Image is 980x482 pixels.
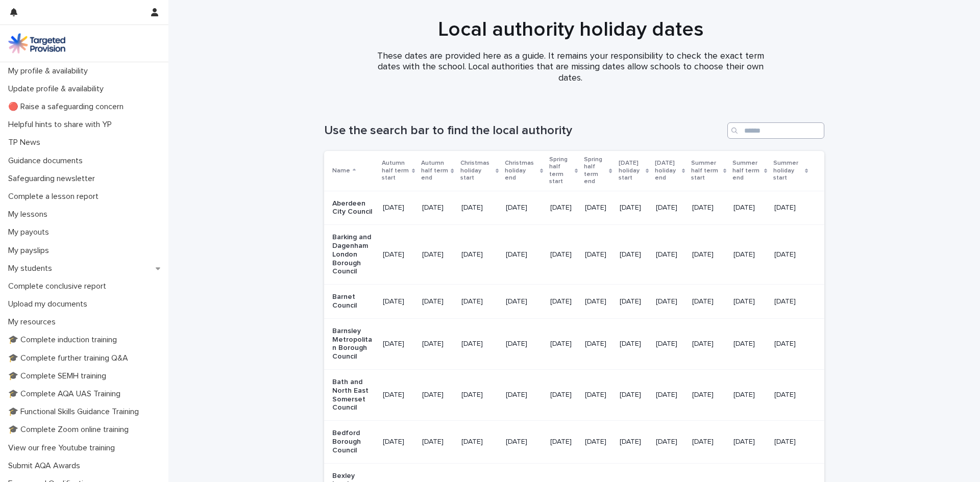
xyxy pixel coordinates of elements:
p: Submit AQA Awards [4,461,88,471]
p: [DATE] [620,297,648,306]
p: 🔴 Raise a safeguarding concern [4,102,132,112]
p: [DATE] [422,340,453,348]
p: [DATE] [585,391,611,399]
p: [DATE] [550,250,577,259]
p: [DATE] [422,297,453,306]
p: Autumn half term end [421,158,448,184]
p: Christmas holiday start [460,158,493,184]
input: Search [727,122,824,139]
p: [DATE] [656,204,684,212]
p: [DATE] [383,250,414,259]
p: [DATE] [774,340,808,348]
p: [DATE] [692,391,725,399]
p: [DATE] [550,438,577,446]
p: [DATE] [692,250,725,259]
p: [DATE] [585,204,611,212]
p: 🎓 Complete SEMH training [4,371,114,381]
tr: Bedford Borough Council[DATE][DATE][DATE][DATE][DATE][DATE][DATE][DATE][DATE][DATE][DATE] [324,421,824,463]
p: [DATE] [585,340,611,348]
p: [DATE] [656,438,684,446]
p: [DATE] [422,391,453,399]
p: [DATE] [461,204,498,212]
p: [DATE] [422,204,453,212]
p: [DATE] [383,340,414,348]
p: Helpful hints to share with YP [4,120,120,130]
p: [DATE] [692,204,725,212]
p: Bath and North East Somerset Council [332,378,375,412]
p: [DATE] [620,340,648,348]
p: Spring half term end [584,154,606,188]
h1: Use the search bar to find the local authority [324,123,723,138]
p: [DATE] [383,204,414,212]
tr: Aberdeen City Council[DATE][DATE][DATE][DATE][DATE][DATE][DATE][DATE][DATE][DATE][DATE] [324,191,824,225]
p: 🎓 Functional Skills Guidance Training [4,407,147,417]
p: [DATE] [620,250,648,259]
p: Name [332,165,350,176]
p: [DATE] [774,250,808,259]
h1: Local authority holiday dates [321,17,821,42]
p: Autumn half term start [382,158,409,184]
p: [DATE] [733,204,766,212]
p: [DATE] [506,204,542,212]
p: [DATE] [656,391,684,399]
p: [DATE] [383,297,414,306]
p: [DATE] [620,391,648,399]
p: [DATE] [692,297,725,306]
p: These dates are provided here as a guide. It remains your responsibility to check the exact term ... [366,51,775,84]
p: My students [4,264,60,273]
p: Guidance documents [4,156,91,166]
tr: Barnsley Metropolitan Borough Council[DATE][DATE][DATE][DATE][DATE][DATE][DATE][DATE][DATE][DATE]... [324,318,824,369]
p: [DATE] [656,250,684,259]
p: Safeguarding newsletter [4,174,103,184]
p: 🎓 Complete induction training [4,335,125,345]
p: [DATE] [461,391,498,399]
tr: Barnet Council[DATE][DATE][DATE][DATE][DATE][DATE][DATE][DATE][DATE][DATE][DATE] [324,285,824,319]
p: Summer half term end [732,158,762,184]
p: Aberdeen City Council [332,199,375,217]
p: [DATE] [656,340,684,348]
p: [DATE] [774,204,808,212]
p: Summer half term start [691,158,721,184]
p: Update profile & availability [4,84,112,94]
p: My resources [4,317,64,327]
p: [DATE] [383,391,414,399]
p: [DATE] [550,340,577,348]
p: [DATE] [620,204,648,212]
p: Barnet Council [332,293,375,310]
p: [DATE] [585,297,611,306]
p: My lessons [4,210,56,219]
p: 🎓 Complete Zoom online training [4,425,137,435]
p: Complete a lesson report [4,192,107,201]
p: [DATE] [585,250,611,259]
tr: Barking and Dagenham London Borough Council[DATE][DATE][DATE][DATE][DATE][DATE][DATE][DATE][DATE]... [324,225,824,285]
img: M5nRWzHhSzIhMunXDL62 [8,33,65,54]
p: [DATE] [733,297,766,306]
p: Barking and Dagenham London Borough Council [332,233,375,276]
p: 🎓 Complete further training Q&A [4,353,136,363]
p: [DATE] [461,250,498,259]
p: [DATE] [774,438,808,446]
p: [DATE] [550,204,577,212]
p: [DATE] [461,438,498,446]
p: [DATE] [383,438,414,446]
p: [DATE] [506,250,542,259]
p: [DATE] [774,297,808,306]
p: [DATE] [692,438,725,446]
p: Upload my documents [4,299,95,309]
p: 🎓 Complete AQA UAS Training [4,389,129,399]
p: [DATE] [550,297,577,306]
p: [DATE] [422,250,453,259]
p: [DATE] [506,438,542,446]
p: Spring half term start [549,154,572,188]
p: Christmas holiday end [505,158,537,184]
p: [DATE] [733,391,766,399]
p: [DATE] [550,391,577,399]
p: [DATE] [506,340,542,348]
p: Summer holiday start [773,158,802,184]
p: Barnsley Metropolitan Borough Council [332,327,375,361]
p: [DATE] [774,391,808,399]
p: [DATE] [733,340,766,348]
p: View our free Youtube training [4,443,123,453]
p: My payouts [4,227,57,237]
